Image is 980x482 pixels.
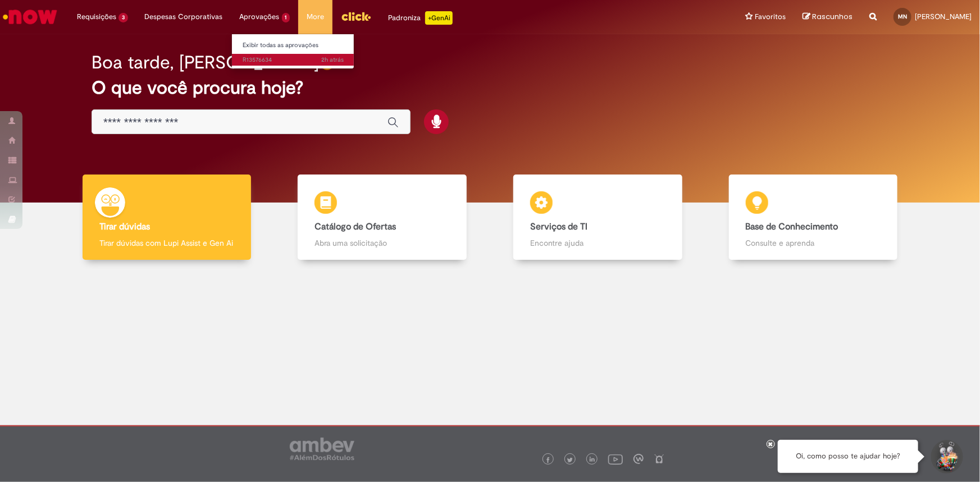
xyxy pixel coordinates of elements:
b: Catálogo de Ofertas [314,221,396,232]
img: logo_footer_linkedin.png [590,457,595,463]
a: Rascunhos [803,12,853,22]
a: Tirar dúvidas Tirar dúvidas com Lupi Assist e Gen Ai [59,175,275,260]
span: Requisições [77,11,116,22]
p: Abra uma solicitação [314,237,450,249]
img: logo_footer_ambev_rotulo_gray.png [290,438,354,460]
a: Serviços de TI Encontre ajuda [490,175,706,260]
div: Padroniza [388,11,453,25]
ul: Aprovações [231,34,355,69]
img: ServiceNow [1,6,59,28]
a: Base de Conhecimento Consulte e aprenda [705,175,921,260]
a: Catálogo de Ofertas Abra uma solicitação [275,175,490,260]
p: Encontre ajuda [530,237,666,249]
img: click_logo_yellow_360x200.png [341,8,371,25]
a: Exibir todas as aprovações [232,39,355,52]
a: Aberto R13576634 : [232,54,355,66]
span: Aprovações [240,11,280,22]
p: +GenAi [425,11,453,25]
span: Favoritos [755,11,786,22]
b: Tirar dúvidas [99,221,151,232]
h2: Boa tarde, [PERSON_NAME] [92,53,319,72]
img: logo_footer_facebook.png [545,457,551,463]
button: Iniciar Conversa de Suporte [929,440,963,474]
span: MN [898,13,907,20]
span: Despesas Corporativas [145,11,223,22]
b: Serviços de TI [530,221,587,232]
span: [PERSON_NAME] [915,12,972,21]
img: logo_footer_workplace.png [633,454,644,464]
img: logo_footer_twitter.png [567,457,573,463]
b: Base de Conhecimento [746,221,838,232]
p: Consulte e aprenda [746,237,881,249]
p: Tirar dúvidas com Lupi Assist e Gen Ai [99,237,235,249]
h2: O que você procura hoje? [92,78,888,98]
img: logo_footer_youtube.png [608,452,623,466]
span: 1 [282,13,290,22]
div: Oi, como posso te ajudar hoje? [778,440,918,473]
span: 2h atrás [322,56,344,64]
span: More [307,11,324,22]
time: 29/09/2025 12:38:18 [322,56,344,64]
span: R13576634 [243,56,344,65]
span: 3 [118,13,128,22]
span: Rascunhos [812,11,853,22]
img: logo_footer_naosei.png [654,454,664,464]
